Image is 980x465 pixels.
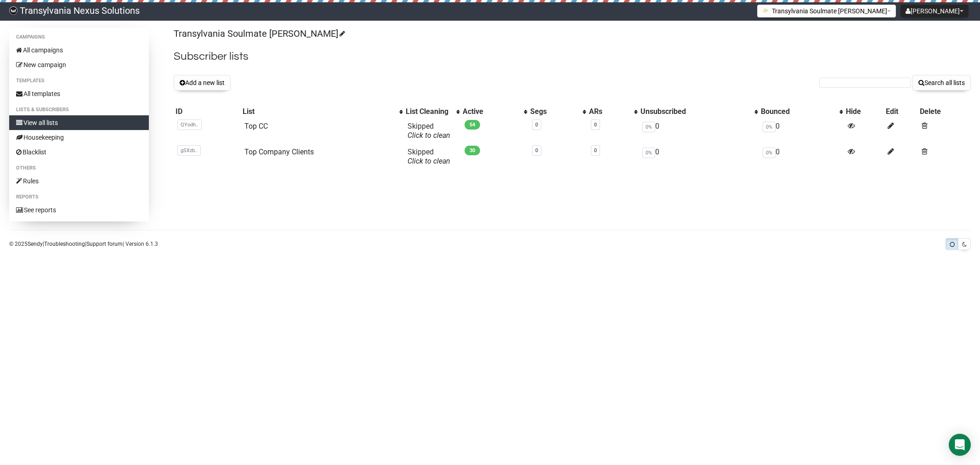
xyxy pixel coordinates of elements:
button: Add a new list [174,75,231,91]
a: Housekeeping [9,130,149,145]
a: 0 [594,122,597,128]
td: 0 [759,118,844,144]
a: Blacklist [9,145,149,159]
a: Click to clean [408,131,450,140]
td: 0 [639,144,759,170]
div: Open Intercom Messenger [949,434,971,456]
th: List Cleaning: No sort applied, activate to apply an ascending sort [404,105,461,118]
td: 0 [759,144,844,170]
div: ARs [589,107,630,116]
button: Search all lists [912,75,971,91]
a: All campaigns [9,43,149,57]
a: Top Company Clients [244,147,314,156]
button: [PERSON_NAME] [901,5,969,17]
h2: Subscriber lists [174,48,971,65]
a: Transylvania Soulmate [PERSON_NAME] [174,28,344,39]
td: 0 [639,118,759,144]
th: ARs: No sort applied, activate to apply an ascending sort [587,105,639,118]
div: Edit [886,107,916,116]
span: gSXzb.. [177,145,201,156]
th: ID: No sort applied, sorting is disabled [174,105,241,118]
img: 586cc6b7d8bc403f0c61b981d947c989 [9,6,17,15]
a: 0 [535,147,538,153]
a: View all lists [9,115,149,130]
span: 0% [763,147,776,158]
a: Sendy [28,241,43,247]
th: Hide: No sort applied, sorting is disabled [844,105,884,118]
a: Click to clean [408,157,450,165]
th: Delete: No sort applied, sorting is disabled [918,105,971,118]
th: Unsubscribed: No sort applied, activate to apply an ascending sort [639,105,759,118]
img: 1.png [762,7,770,14]
div: ID [176,107,239,116]
button: Transylvania Soulmate [PERSON_NAME] [757,5,896,17]
a: New campaign [9,57,149,72]
div: List [243,107,395,116]
a: 0 [594,147,597,153]
li: Templates [9,75,149,86]
span: 0% [763,122,776,132]
a: Support forum [86,241,123,247]
a: 0 [535,122,538,128]
a: Top CC [244,122,268,130]
span: 30 [465,146,480,155]
span: Skipped [408,147,450,165]
li: Reports [9,192,149,203]
div: Hide [846,107,882,116]
div: Bounced [761,107,835,116]
li: Lists & subscribers [9,104,149,115]
th: Active: No sort applied, activate to apply an ascending sort [461,105,528,118]
a: All templates [9,86,149,101]
span: 54 [465,120,480,130]
th: Segs: No sort applied, activate to apply an ascending sort [528,105,587,118]
span: 0% [642,147,655,158]
div: Delete [920,107,969,116]
a: See reports [9,203,149,217]
th: List: No sort applied, activate to apply an ascending sort [241,105,404,118]
li: Campaigns [9,32,149,43]
span: 0% [642,122,655,132]
a: Rules [9,174,149,188]
th: Bounced: No sort applied, activate to apply an ascending sort [759,105,844,118]
a: Troubleshooting [44,241,85,247]
span: QYodh.. [177,119,202,130]
div: Unsubscribed [640,107,749,116]
span: Skipped [408,122,450,140]
li: Others [9,163,149,174]
div: Segs [530,107,578,116]
div: Active [463,107,519,116]
p: © 2025 | | | Version 6.1.3 [9,239,158,249]
div: List Cleaning [406,107,452,116]
th: Edit: No sort applied, sorting is disabled [884,105,918,118]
